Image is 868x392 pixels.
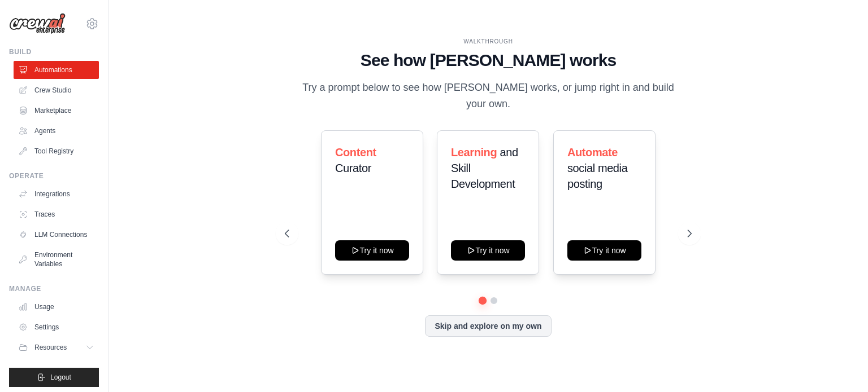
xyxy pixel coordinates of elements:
span: Content [335,146,376,158]
h1: See how [PERSON_NAME] works [285,50,692,71]
button: Logout [9,368,99,387]
a: Environment Variables [14,246,99,273]
img: Logo [9,13,66,34]
a: Settings [14,318,99,336]
a: Integrations [14,185,99,203]
a: LLM Connections [14,226,99,244]
button: Try it now [451,240,525,261]
div: Operate [9,171,99,180]
span: Automate [567,146,618,158]
div: Build [9,47,99,56]
a: Crew Studio [14,81,99,99]
div: WALKTHROUGH [285,37,692,46]
div: Manage [9,284,99,293]
button: Skip and explore on my own [425,315,551,337]
span: Logout [50,373,71,382]
button: Try it now [335,240,409,261]
p: Try a prompt below to see how [PERSON_NAME] works, or jump right in and build your own. [298,80,678,113]
span: and Skill Development [451,146,518,190]
button: Try it now [567,240,641,261]
span: Resources [34,343,67,352]
span: Learning [451,146,497,158]
a: Traces [14,205,99,223]
button: Resources [14,338,99,356]
a: Automations [14,61,99,79]
span: social media posting [567,162,627,190]
a: Usage [14,298,99,316]
a: Tool Registry [14,142,99,160]
a: Marketplace [14,102,99,120]
span: Curator [335,162,371,174]
a: Agents [14,122,99,140]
